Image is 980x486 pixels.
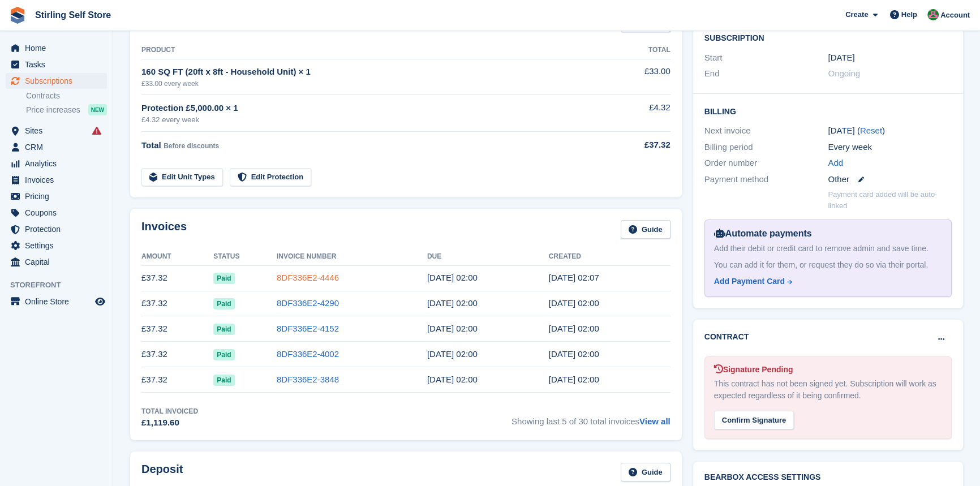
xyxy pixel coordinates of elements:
[141,140,161,150] span: Total
[141,416,198,429] div: £1,119.60
[10,279,113,291] span: Storefront
[714,227,942,240] div: Automate payments
[704,51,828,64] div: Start
[213,349,234,360] span: Paid
[427,349,478,359] time: 2025-09-11 01:00:00 UTC
[927,9,939,20] img: Lucy
[6,254,107,270] a: menu
[828,189,952,211] p: Payment card added will be auto-linked
[213,375,234,386] span: Paid
[6,73,107,89] a: menu
[860,126,882,135] a: Reset
[621,463,670,481] a: Guide
[213,248,277,266] th: Status
[600,41,670,59] th: Total
[704,473,952,482] h2: BearBox Access Settings
[6,221,107,237] a: menu
[164,142,219,150] span: Before discounts
[621,220,670,239] a: Guide
[6,205,107,221] a: menu
[25,156,93,171] span: Analytics
[25,188,93,204] span: Pricing
[277,349,339,359] a: 8DF336E2-4002
[9,7,26,24] img: stora-icon-8386f47178a22dfd0bd8f6a31ec36ba5ce8667c1dd55bd0f319d3a0aa187defe.svg
[600,59,670,94] td: £33.00
[25,294,93,309] span: Online Store
[6,172,107,188] a: menu
[141,168,223,187] a: Edit Unit Types
[31,6,115,24] a: Stirling Self Store
[88,104,107,115] div: NEW
[845,9,868,20] span: Create
[141,342,213,367] td: £37.32
[213,298,234,309] span: Paid
[6,57,107,72] a: menu
[26,104,107,116] a: Price increases NEW
[25,40,93,56] span: Home
[277,375,339,384] a: 8DF336E2-3848
[277,298,339,308] a: 8DF336E2-4290
[427,248,549,266] th: Due
[549,375,599,384] time: 2025-09-03 01:00:06 UTC
[25,73,93,89] span: Subscriptions
[704,141,828,154] div: Billing period
[714,276,938,287] a: Add Payment Card
[26,105,80,115] span: Price increases
[704,173,828,186] div: Payment method
[26,91,107,101] a: Contracts
[714,378,942,402] div: This contract has not been signed yet. Subscription will work as expected regardless of it being ...
[141,220,187,239] h2: Invoices
[828,51,854,64] time: 2025-03-12 01:00:00 UTC
[25,123,93,139] span: Sites
[427,375,478,384] time: 2025-09-04 01:00:00 UTC
[277,324,339,333] a: 8DF336E2-4152
[512,406,670,429] span: Showing last 5 of 30 total invoices
[93,295,107,308] a: Preview store
[600,95,670,132] td: £4.32
[6,139,107,155] a: menu
[704,124,828,137] div: Next invoice
[828,124,952,137] div: [DATE] ( )
[6,238,107,253] a: menu
[427,298,478,308] time: 2025-09-25 01:00:00 UTC
[704,67,828,80] div: End
[549,298,599,308] time: 2025-09-24 01:00:15 UTC
[714,408,794,418] a: Confirm Signature
[940,10,970,21] span: Account
[92,126,101,135] i: Smart entry sync failures have occurred
[141,79,600,89] div: £33.00 every week
[714,259,942,271] div: You can add it for them, or request they do so via their portal.
[277,248,427,266] th: Invoice Number
[25,238,93,253] span: Settings
[141,265,213,291] td: £37.32
[549,324,599,333] time: 2025-09-17 01:00:55 UTC
[714,243,942,255] div: Add their debit or credit card to remove admin and save time.
[704,157,828,170] div: Order number
[828,173,952,186] div: Other
[549,248,670,266] th: Created
[828,141,952,154] div: Every week
[828,68,860,78] span: Ongoing
[230,168,311,187] a: Edit Protection
[6,123,107,139] a: menu
[6,294,107,309] a: menu
[704,105,952,117] h2: Billing
[141,316,213,342] td: £37.32
[714,276,785,287] div: Add Payment Card
[704,331,749,343] h2: Contract
[600,139,670,152] div: £37.32
[141,406,198,416] div: Total Invoiced
[6,156,107,171] a: menu
[213,324,234,335] span: Paid
[714,411,794,429] div: Confirm Signature
[427,324,478,333] time: 2025-09-18 01:00:00 UTC
[25,57,93,72] span: Tasks
[141,41,600,59] th: Product
[25,172,93,188] span: Invoices
[141,291,213,316] td: £37.32
[25,254,93,270] span: Capital
[141,66,600,79] div: 160 SQ FT (20ft x 8ft - Household Unit) × 1
[714,364,942,376] div: Signature Pending
[141,463,183,481] h2: Deposit
[25,221,93,237] span: Protection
